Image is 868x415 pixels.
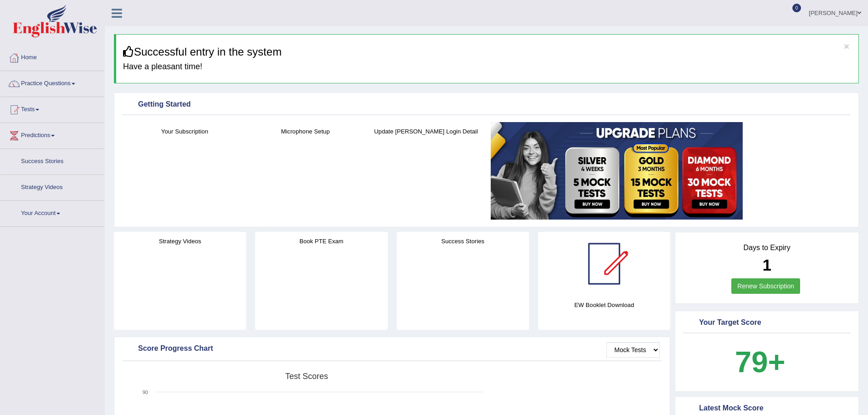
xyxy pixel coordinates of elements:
[0,175,104,198] a: Strategy Videos
[0,149,104,172] a: Success Stories
[0,45,104,68] a: Home
[124,98,848,112] div: Getting Started
[844,41,849,51] button: ×
[731,278,800,294] a: Renew Subscription
[0,97,104,120] a: Tests
[685,244,848,252] h4: Days to Expiry
[255,236,387,246] h4: Book PTE Exam
[0,71,104,94] a: Practice Questions
[123,62,852,72] h4: Have a pleasant time!
[129,127,241,136] h4: Your Subscription
[397,236,529,246] h4: Success Stories
[792,4,801,12] span: 0
[285,372,328,381] tspan: Test scores
[114,236,246,246] h4: Strategy Videos
[123,46,852,58] h3: Successful entry in the system
[685,316,848,330] div: Your Target Score
[538,300,670,310] h4: EW Booklet Download
[491,122,743,220] img: small5.jpg
[735,345,785,379] b: 79+
[143,389,148,395] text: 90
[370,127,482,136] h4: Update [PERSON_NAME] Login Detail
[762,256,771,274] b: 1
[0,123,104,146] a: Predictions
[0,201,104,224] a: Your Account
[124,342,660,356] div: Score Progress Chart
[250,127,361,136] h4: Microphone Setup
